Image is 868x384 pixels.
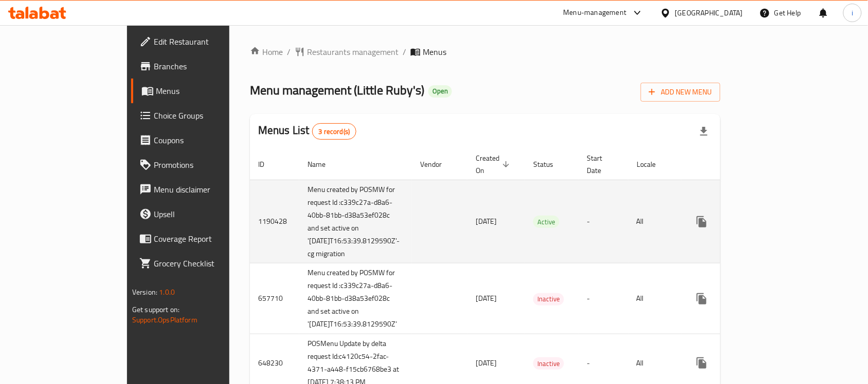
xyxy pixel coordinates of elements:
[154,109,264,122] span: Choice Groups
[154,257,264,270] span: Grocery Checklist
[132,303,179,316] span: Get support on:
[714,351,739,375] button: Change Status
[476,152,513,177] span: Created On
[131,202,272,226] a: Upsell
[131,79,272,103] a: Menus
[476,215,497,228] span: [DATE]
[156,85,264,97] span: Menus
[250,263,299,334] td: 657710
[295,46,399,58] a: Restaurants management
[308,158,339,170] span: Name
[131,177,272,202] a: Menu disclaimer
[258,123,356,140] h2: Menus List
[428,87,452,95] span: Open
[641,83,720,102] button: Add New Menu
[154,233,264,245] span: Coverage Report
[154,183,264,196] span: Menu disclaimer
[852,7,853,18] span: i
[714,286,739,311] button: Change Status
[132,313,197,327] a: Support.OpsPlatform
[159,285,175,299] span: 1.0.0
[131,29,272,54] a: Edit Restaurant
[131,103,272,128] a: Choice Groups
[428,85,452,98] div: Open
[132,285,157,299] span: Version:
[681,149,797,180] th: Actions
[628,263,681,334] td: All
[131,128,272,152] a: Coupons
[313,127,356,137] span: 3 record(s)
[579,263,628,334] td: -
[154,159,264,171] span: Promotions
[154,60,264,72] span: Branches
[675,7,743,18] div: [GEOGRAPHIC_DATA]
[714,209,739,234] button: Change Status
[154,208,264,220] span: Upsell
[423,46,446,58] span: Menus
[690,351,714,375] button: more
[533,158,567,170] span: Status
[579,180,628,263] td: -
[250,46,720,58] nav: breadcrumb
[131,251,272,276] a: Grocery Checklist
[533,216,559,228] div: Active
[403,46,406,58] li: /
[533,216,559,228] span: Active
[649,86,712,99] span: Add New Menu
[564,7,627,19] div: Menu-management
[131,54,272,79] a: Branches
[299,263,412,334] td: Menu created by POSMW for request Id :c339c27a-d8a6-40bb-81bb-d38a53ef028c and set active on '[DA...
[587,152,616,177] span: Start Date
[476,292,497,305] span: [DATE]
[533,293,564,305] span: Inactive
[690,209,714,234] button: more
[533,358,564,370] span: Inactive
[307,46,399,58] span: Restaurants management
[533,357,564,370] div: Inactive
[420,158,455,170] span: Vendor
[637,158,669,170] span: Locale
[690,286,714,311] button: more
[154,134,264,146] span: Coupons
[250,180,299,263] td: 1190428
[131,226,272,251] a: Coverage Report
[287,46,291,58] li: /
[154,35,264,48] span: Edit Restaurant
[250,79,424,102] span: Menu management ( Little Ruby's )
[131,152,272,177] a: Promotions
[476,356,497,370] span: [DATE]
[312,123,357,140] div: Total records count
[533,293,564,305] div: Inactive
[628,180,681,263] td: All
[299,180,412,263] td: Menu created by POSMW for request Id :c339c27a-d8a6-40bb-81bb-d38a53ef028c and set active on '[DA...
[258,158,278,170] span: ID
[692,119,716,144] div: Export file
